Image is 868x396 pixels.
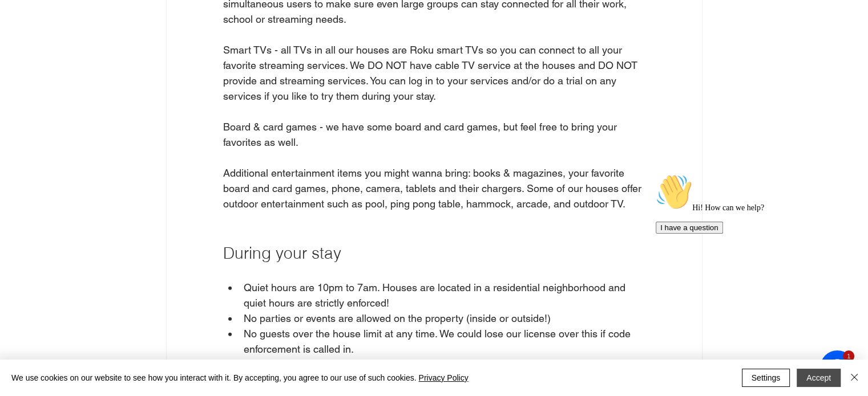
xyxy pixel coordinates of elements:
button: Settings [742,369,790,387]
button: I have a question [5,52,72,64]
iframe: chat widget [820,350,857,385]
div: 👋Hi! How can we help?I have a question [5,5,210,64]
span: During your stay [223,243,341,263]
span: Hi! How can we help? [5,34,113,43]
button: Accept [797,369,841,387]
img: Close [847,370,861,384]
a: Privacy Policy [418,373,468,382]
span: No guests over the house limit at any time. We could lose our license over this if code enforceme... [244,328,633,355]
span: Board & card games - we have some board and card games, but feel free to bring your favorites as ... [223,121,620,148]
span: Smart TVs - all TVs in all our houses are Roku smart TVs so you can connect to all your favorite ... [223,44,640,102]
span: No parties or events are allowed on the property (inside or outside!) [244,312,551,324]
span: No smoking or vaping is allowed inside the house or near open doors or windows. Please pick up ci... [244,358,640,386]
iframe: chat widget [651,169,857,345]
span: Quiet hours are 10pm to 7am. Houses are located in a residential neighborhood and quiet hours are... [244,281,628,309]
button: Close [847,369,861,387]
img: :wave: [5,5,41,41]
span: We use cookies on our website to see how you interact with it. By accepting, you agree to our use... [11,373,469,383]
span: Additional entertainment items you might wanna bring: books & magazines, your favorite board and ... [223,167,644,210]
